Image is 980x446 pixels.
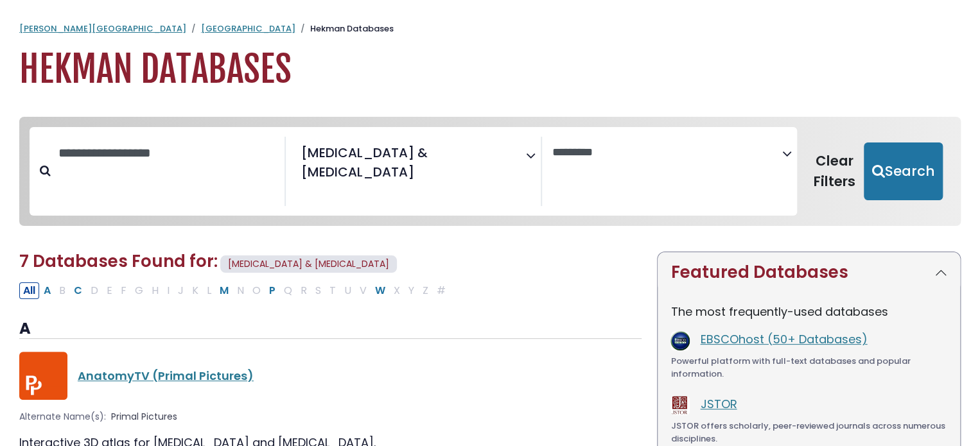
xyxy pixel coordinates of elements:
[670,303,947,320] p: The most frequently-used databases
[19,320,642,339] h3: A
[19,250,218,273] span: 7 Databases Found for:
[70,282,86,299] button: Filter Results C
[220,255,397,273] span: [MEDICAL_DATA] & [MEDICAL_DATA]
[19,117,961,227] nav: Search filters
[864,142,943,200] button: Submit for Search Results
[371,282,389,299] button: Filter Results W
[296,143,523,182] li: Speech Pathology & Audiology
[19,22,961,35] nav: breadcrumb
[805,142,864,200] button: Clear Filters
[111,410,177,424] span: Primal Pictures
[658,252,960,293] button: Featured Databases
[296,187,305,200] textarea: Search
[19,22,186,35] a: [PERSON_NAME][GEOGRAPHIC_DATA]
[700,331,867,347] a: EBSCOhost (50+ Databases)
[670,355,947,380] div: Powerful platform with full-text databases and popular information.
[201,22,295,35] a: [GEOGRAPHIC_DATA]
[19,410,106,424] span: Alternate Name(s):
[670,420,947,445] div: JSTOR offers scholarly, peer-reviewed journals across numerous disciplines.
[19,282,39,299] button: All
[40,282,55,299] button: Filter Results A
[19,48,961,91] h1: Hekman Databases
[51,142,284,164] input: Search database by title or keyword
[78,368,254,384] a: AnatomyTV (Primal Pictures)
[301,143,523,182] span: [MEDICAL_DATA] & [MEDICAL_DATA]
[700,396,737,412] a: JSTOR
[265,282,279,299] button: Filter Results P
[295,22,394,35] li: Hekman Databases
[552,146,782,160] textarea: Search
[216,282,232,299] button: Filter Results M
[19,282,451,298] div: Alpha-list to filter by first letter of database name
